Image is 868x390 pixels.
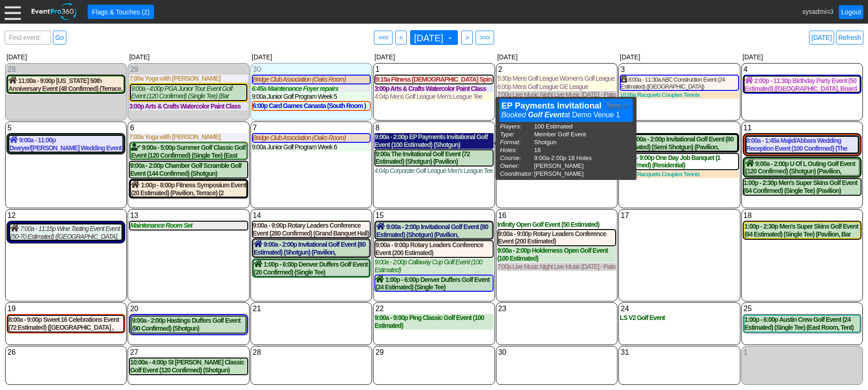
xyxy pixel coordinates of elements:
[412,32,454,43] span: [DATE]
[839,5,863,19] a: Logout
[534,154,592,161] td: 9:00a-2:00p 18 Holes
[534,123,592,130] td: 100 Estimated
[375,241,492,257] div: 9:00a - 9:00p Rotary Leaders Conference Event (200 Estimated) ([GEOGRAPHIC_DATA])
[374,123,493,133] div: Show menu
[836,31,863,45] a: Refresh
[127,51,250,63] div: [DATE]
[130,162,247,178] div: 9:00a - 2:00p Chamber Golf Scramble Golf Event (144 Confirmed) (Shotgun) ([GEOGRAPHIC_DATA])
[6,347,125,358] div: Show menu
[497,75,616,83] div: 5:30p Mens Golf League Women's Golf League
[253,76,370,83] div: Bridge Club Association (Oaks Room)
[745,223,860,238] div: 1:00p - 2:30p Men's Super Skins Golf Event (64 Estimated) (Single Tee) (Pavilion, Bar Room)
[500,154,534,161] th: Course:
[618,51,740,63] div: [DATE]
[500,162,534,169] th: Owner:
[129,75,248,83] div: 7:00a Yoga with [PERSON_NAME]
[809,31,834,45] a: [DATE]
[6,64,125,75] div: Show menu
[8,77,123,92] div: 11:00a - 9:00p [US_STATE] 50th Anniversary Event (48 Confirmed) (Terrace, [GEOGRAPHIC_DATA]) ([GE...
[398,33,405,42] span: <
[534,139,592,146] td: Shotgun
[620,211,739,221] div: Show menu
[497,347,616,358] div: Show menu
[374,64,493,75] div: Show menu
[252,304,371,314] div: Show menu
[129,123,248,133] div: Show menu
[743,347,862,358] div: Show menu
[745,77,860,92] div: 2:00p - 11:30p Birthday Party Event (50 Estimated) ([GEOGRAPHIC_DATA], Board Room) (3 Cottage)
[7,31,49,53] span: Find event: enter title
[497,263,616,271] div: 7:00p Live Music Night Live Music [DATE] - Patio Room
[374,85,493,93] div: 3:00p Arts & Crafts Watercolor Paint Class
[478,33,492,42] span: >>>
[497,304,616,314] div: Show menu
[252,143,371,151] div: 9:00a Junior Golf Program Week 6
[495,51,618,63] div: [DATE]
[528,111,564,119] span: Golf Event
[500,131,534,138] th: Type:
[497,91,616,99] div: 7:00p Live Music Night Live Music [DATE] - Patio Room
[30,1,78,22] img: EventPro360
[500,139,534,146] th: Format:
[253,102,370,110] div: 6:00p Card Games Canasta (South Room )
[254,240,369,256] div: 9:00a - 2:00p Invitational Golf Event (80 Estimated) (Shotgun) (Pavilion, [GEOGRAPHIC_DATA]) (1 C...
[374,133,493,149] div: 9:00a - 2:00p EP Payments Invitational Golf Event (100 Estimated) (Shotgun)
[252,64,371,75] div: Show menu
[252,211,371,221] div: Show menu
[499,99,633,122] div: Open
[252,93,371,101] div: 9:00a Junior Golf Program Week 5
[741,51,863,63] div: [DATE]
[53,31,66,45] a: Go
[376,33,390,42] span: <<<
[374,258,493,274] div: 9:00a - 2:00p Callaway Cup Golf Event (100 Estimated)
[131,143,246,159] div: 9:00a - 5:00p Summer Golf Classic Golf Event (120 Confirmed) (Single Tee) (East Room, West Room)
[6,211,125,221] div: Show menu
[743,123,862,133] div: Show menu
[497,83,616,91] div: 6:00p Mens Golf League GE League
[252,347,371,358] div: Show menu
[250,51,373,63] div: [DATE]
[10,224,122,240] div: 7:00a - 11:15p Wine Tasting Event Event (50-70 Estimated) ([GEOGRAPHIC_DATA], [GEOGRAPHIC_DATA], ...
[534,131,592,138] td: Member Golf Event
[622,135,737,151] div: 9:00a - 2:00p Invitational Golf Event (80 Estimated) (Semi Shotgun) (Pavilion, [GEOGRAPHIC_DATA])...
[534,170,592,177] td: [PERSON_NAME]
[129,102,248,110] div: 3:00p Arts & Crafts Watercolor Paint Class
[374,167,493,175] div: 4:04p Corporate Golf League Men's League Tee Times
[129,133,248,141] div: 7:00a Yoga with [PERSON_NAME]
[502,111,526,119] span: Booked
[375,150,492,166] div: 9:00a The Invitational Golf Event (72 Estimated) (Shotgun) (Pavilion)
[498,230,615,246] div: 9:00a - 9:00p Rotary Leaders Conference Event (200 Estimated) ([GEOGRAPHIC_DATA])
[375,76,492,83] div: 9:15a Fitness [DEMOGRAPHIC_DATA] Spin Class (Pavilion)
[6,123,125,133] div: Show menu
[129,347,248,358] div: Show menu
[90,7,151,17] span: Flags & Touches (2)
[252,123,371,133] div: Show menu
[9,136,122,152] div: 9:00a - 11:00p Dweyer/[PERSON_NAME] Wedding Event (120 Estimated) ([GEOGRAPHIC_DATA], [GEOGRAPHIC...
[534,147,592,153] td: 18
[620,123,739,133] div: Show menu
[463,33,470,42] span: >
[620,64,739,75] div: Show menu
[374,211,493,221] div: Show menu
[620,347,739,358] div: Show menu
[252,85,371,93] div: 6:45a Maintenance Foyer repairs
[8,316,123,332] div: 8:00a - 9:00p Sweet 16 Celebrations Event (72 Estimated) ([GEOGRAPHIC_DATA] , Pavilion)
[743,64,862,75] div: Show menu
[534,162,592,169] td: [PERSON_NAME]
[132,317,245,332] div: 9:00a - 2:00p Hastings Duffers Golf Event (90 Confirmed) (Shotgun) ([GEOGRAPHIC_DATA], [GEOGRAPHI...
[373,51,495,63] div: [DATE]
[129,64,248,75] div: Show menu
[500,170,534,177] th: Coordinator:
[374,314,493,330] div: 9:00a - 9:00p Ping Classic Golf Event (100 Estimated)
[130,222,247,230] div: Maintenance Room Set ([GEOGRAPHIC_DATA])
[131,181,246,197] div: 1:00p - 8:00p Fitness Symposium Event (20 Estimated) (Pavilion, Terrace) (2 Cottage, 1 Pool Villa...
[131,85,246,101] div: 9:00a - 4:00p PGA Junior Tour Event Golf Event (120 Confirmed) (Single Tee) (Bar Room, Pavilion)
[606,102,630,110] img: This event has a customer account on foreUP
[746,137,858,153] div: 8:00a - 1:45a Majid/Abbara Wedding Reception Event (100 Confirmed) (The [GEOGRAPHIC_DATA], [GEOGR...
[129,211,248,221] div: Show menu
